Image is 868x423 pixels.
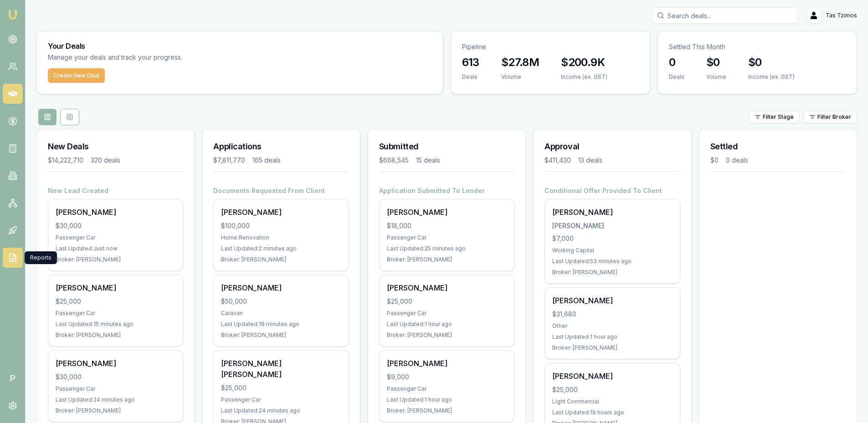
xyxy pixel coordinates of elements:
[501,55,539,70] h3: $27.8M
[544,140,680,153] h3: Approval
[48,140,183,153] h3: New Deals
[552,247,672,254] div: Working Capital
[221,256,341,263] div: Broker: [PERSON_NAME]
[387,372,507,382] div: $9,000
[552,322,672,330] div: Other
[669,42,846,51] p: Settled This Month
[387,245,507,252] div: Last Updated: 25 minutes ago
[544,186,680,195] h4: Conditional Offer Provided To Client
[652,7,798,24] input: Search deals
[748,55,795,70] h3: $0
[552,333,672,341] div: Last Updated: 1 hour ago
[213,140,349,153] h3: Applications
[544,156,571,165] div: $411,430
[387,234,507,241] div: Passenger Car
[56,396,175,403] div: Last Updated: 24 minutes ago
[462,73,479,81] div: Deals
[379,156,409,165] div: $668,545
[387,385,507,392] div: Passenger Car
[578,156,602,165] div: 13 deals
[462,55,479,70] h3: 613
[387,282,507,293] div: [PERSON_NAME]
[552,398,672,405] div: Light Commercial
[221,234,341,241] div: Home Renovation
[552,344,672,352] div: Broker: [PERSON_NAME]
[710,140,846,153] h3: Settled
[387,310,507,317] div: Passenger Car
[552,310,672,319] div: $31,680
[221,396,341,403] div: Passenger Car
[387,256,507,263] div: Broker: [PERSON_NAME]
[501,73,539,81] div: Volume
[552,385,672,394] div: $25,000
[552,234,672,243] div: $7,000
[7,9,18,20] img: emu-icon-u.png
[387,207,507,218] div: [PERSON_NAME]
[379,140,514,153] h3: Submitted
[552,207,672,218] div: [PERSON_NAME]
[710,156,719,165] div: $0
[56,321,175,328] div: Last Updated: 15 minutes ago
[552,295,672,306] div: [PERSON_NAME]
[387,221,507,230] div: $18,000
[387,331,507,339] div: Broker: [PERSON_NAME]
[213,156,245,165] div: $7,811,770
[56,256,175,263] div: Broker: [PERSON_NAME]
[56,407,175,414] div: Broker: [PERSON_NAME]
[803,111,857,123] button: Filter Broker
[56,245,175,252] div: Last Updated: Just now
[552,221,672,230] div: [PERSON_NAME]
[669,73,684,81] div: Deals
[826,12,857,19] span: Tas Tzimos
[252,156,281,165] div: 165 deals
[213,186,349,195] h4: Documents Requested From Client
[552,258,672,265] div: Last Updated: 53 minutes ago
[48,52,281,63] p: Manage your deals and track your progress.
[669,55,684,70] h3: 0
[221,331,341,339] div: Broker: [PERSON_NAME]
[561,73,607,81] div: Income (ex. GST)
[221,407,341,414] div: Last Updated: 24 minutes ago
[221,383,341,392] div: $25,000
[25,251,57,264] div: Reports
[221,358,341,380] div: [PERSON_NAME] [PERSON_NAME]
[48,42,432,50] h3: Your Deals
[387,297,507,306] div: $25,000
[726,156,748,165] div: 0 deals
[221,245,341,252] div: Last Updated: 2 minutes ago
[56,207,175,218] div: [PERSON_NAME]
[56,297,175,306] div: $25,000
[56,331,175,339] div: Broker: [PERSON_NAME]
[48,186,183,195] h4: New Lead Created
[706,73,726,81] div: Volume
[748,73,795,81] div: Income (ex. GST)
[387,396,507,403] div: Last Updated: 1 hour ago
[552,371,672,382] div: [PERSON_NAME]
[416,156,440,165] div: 15 deals
[56,282,175,293] div: [PERSON_NAME]
[561,55,607,70] h3: $200.9K
[56,310,175,317] div: Passenger Car
[221,297,341,306] div: $50,000
[48,68,105,83] button: Create New Deal
[462,42,639,51] p: Pipeline
[91,156,120,165] div: 320 deals
[387,358,507,369] div: [PERSON_NAME]
[817,113,851,121] span: Filter Broker
[221,321,341,328] div: Last Updated: 18 minutes ago
[221,207,341,218] div: [PERSON_NAME]
[552,409,672,416] div: Last Updated: 19 hours ago
[749,111,800,123] button: Filter Stage
[706,55,726,70] h3: $0
[221,282,341,293] div: [PERSON_NAME]
[48,156,83,165] div: $14,222,710
[763,113,794,121] span: Filter Stage
[387,407,507,414] div: Broker: [PERSON_NAME]
[56,385,175,392] div: Passenger Car
[387,321,507,328] div: Last Updated: 1 hour ago
[221,310,341,317] div: Caravan
[56,358,175,369] div: [PERSON_NAME]
[552,269,672,276] div: Broker: [PERSON_NAME]
[56,234,175,241] div: Passenger Car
